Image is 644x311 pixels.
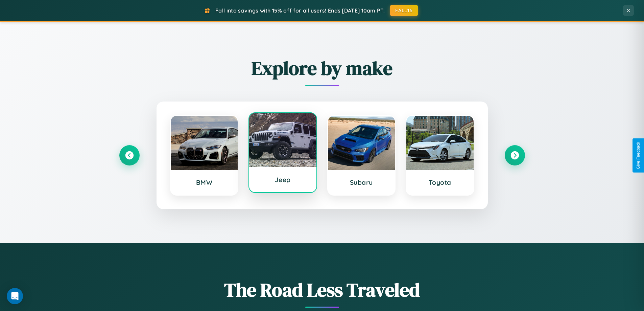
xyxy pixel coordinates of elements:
h3: Jeep [256,176,310,184]
h1: The Road Less Traveled [119,277,525,303]
div: Give Feedback [636,142,641,169]
div: Open Intercom Messenger [7,288,23,304]
span: Fall into savings with 15% off for all users! Ends [DATE] 10am PT. [215,7,385,14]
h3: Toyota [413,178,467,186]
button: FALL15 [390,5,418,16]
h3: Subaru [335,178,388,186]
h2: Explore by make [119,55,525,81]
h3: BMW [177,178,231,186]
